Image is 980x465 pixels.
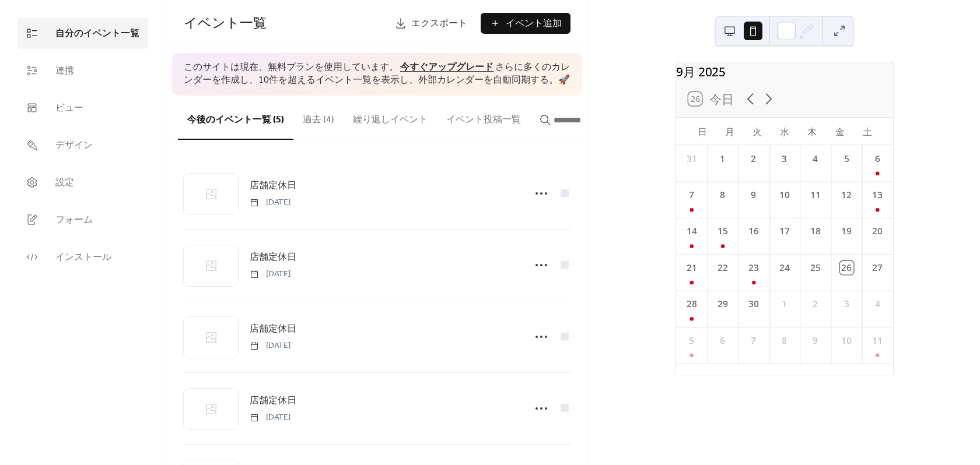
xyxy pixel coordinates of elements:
span: フォーム [55,213,93,227]
div: 13 [870,188,884,202]
div: 21 [684,261,698,274]
div: 火 [743,118,771,145]
span: インストール [55,251,111,265]
button: イベント追加 [481,13,570,34]
a: 店舗定休日 [250,322,296,337]
span: [DATE] [250,268,290,280]
div: 6 [870,152,884,165]
div: 9 [747,188,760,202]
span: このサイトは現在、無料プランを使用しています。 さらに多くのカレンダーを作成し、10件を超えるイベント一覧を表示し、外部カレンダーを自動同期する。 🚀 [184,61,570,87]
div: 24 [778,261,791,274]
span: イベント一覧 [184,11,267,37]
span: イベント追加 [506,17,562,31]
div: 31 [684,152,698,165]
div: 日 [688,118,715,145]
div: 7 [684,188,698,202]
div: 木 [798,118,825,145]
span: [DATE] [250,196,290,209]
div: 11 [808,188,822,202]
div: 4 [808,152,822,165]
div: 15 [716,225,729,238]
a: 設定 [17,167,148,198]
div: 水 [771,118,798,145]
a: 今すぐアップグレード [400,58,494,76]
div: 7 [747,334,760,347]
div: 月 [716,118,743,145]
span: デザイン [55,139,93,153]
div: 19 [839,225,853,238]
a: インストール [17,241,148,273]
a: エクスポート [386,13,476,34]
div: 5 [839,152,853,165]
div: 1 [778,297,791,311]
div: 8 [778,334,791,347]
a: 店舗定休日 [250,178,296,193]
div: 10 [778,188,791,202]
div: 20 [870,225,884,238]
div: 29 [716,297,729,311]
div: 9月 2025 [676,62,893,80]
span: ビュー [55,101,83,115]
div: 23 [747,261,760,274]
span: [DATE] [250,340,290,352]
div: 28 [684,297,698,311]
div: 22 [716,261,729,274]
div: 3 [778,152,791,165]
div: 27 [870,261,884,274]
span: 設定 [55,176,74,190]
span: 店舗定休日 [250,322,296,336]
div: 11 [870,334,884,347]
div: 9 [808,334,822,347]
a: 店舗定休日 [250,250,296,265]
span: エクスポート [411,17,467,31]
a: 自分のイベント一覧 [17,17,148,49]
span: 自分のイベント一覧 [55,27,139,41]
span: 連携 [55,64,74,78]
button: 過去 (4) [293,96,344,139]
button: 今後のイベント一覧 (5) [178,96,293,140]
button: 繰り返しイベント [344,96,437,139]
a: 連携 [17,55,148,86]
div: 26 [839,261,853,274]
span: 店舗定休日 [250,394,296,408]
a: デザイン [17,129,148,161]
div: 3 [839,297,853,311]
div: 土 [853,118,880,145]
button: イベント投稿一覧 [437,96,530,139]
div: 17 [778,225,791,238]
a: 店舗定休日 [250,393,296,408]
span: [DATE] [250,411,290,424]
div: 25 [808,261,822,274]
div: 10 [839,334,853,347]
div: 16 [747,225,760,238]
div: 18 [808,225,822,238]
a: ビュー [17,92,148,124]
div: 金 [825,118,853,145]
div: 8 [716,188,729,202]
a: フォーム [17,204,148,235]
div: 1 [716,152,729,165]
div: 14 [684,225,698,238]
div: 12 [839,188,853,202]
div: 4 [870,297,884,311]
span: 店舗定休日 [250,179,296,193]
div: 5 [684,334,698,347]
span: 店舗定休日 [250,251,296,265]
div: 2 [747,152,760,165]
div: 2 [808,297,822,311]
div: 6 [716,334,729,347]
div: 30 [747,297,760,311]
